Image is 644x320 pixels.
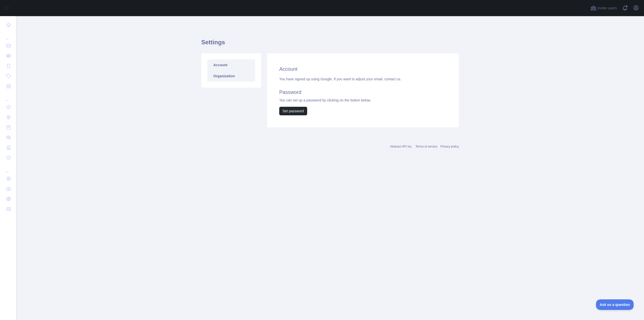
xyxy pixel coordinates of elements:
a: Privacy policy [440,145,459,148]
h1: Settings [201,38,459,50]
span: Invite users [597,5,617,11]
h2: Password [279,89,447,96]
h2: Account [279,65,447,73]
div: ... [4,92,12,102]
a: Abstract API Inc. [390,145,413,148]
a: Terms of service [415,145,437,148]
button: Invite users [589,4,618,12]
a: contact us. [384,77,401,81]
div: ... [4,30,12,40]
a: Account [207,59,255,70]
button: Set password [279,107,307,115]
div: ... [4,163,12,173]
iframe: Toggle Customer Support [596,299,634,310]
a: Organization [207,70,255,82]
div: You have signed up using Google. If you want to adjust your email, You can set up a password by c... [279,77,447,115]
